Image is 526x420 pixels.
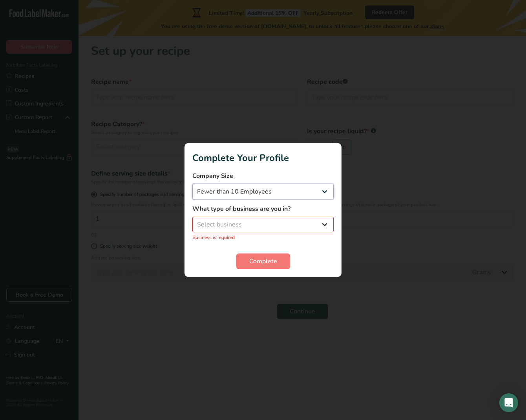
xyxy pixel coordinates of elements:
[192,171,334,181] label: Company Size
[192,204,334,214] label: What type of business are you in?
[192,234,334,241] p: Business is required
[192,151,334,165] h1: Complete Your Profile
[499,393,518,412] div: Open Intercom Messenger
[236,253,290,269] button: Complete
[249,257,277,266] span: Complete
